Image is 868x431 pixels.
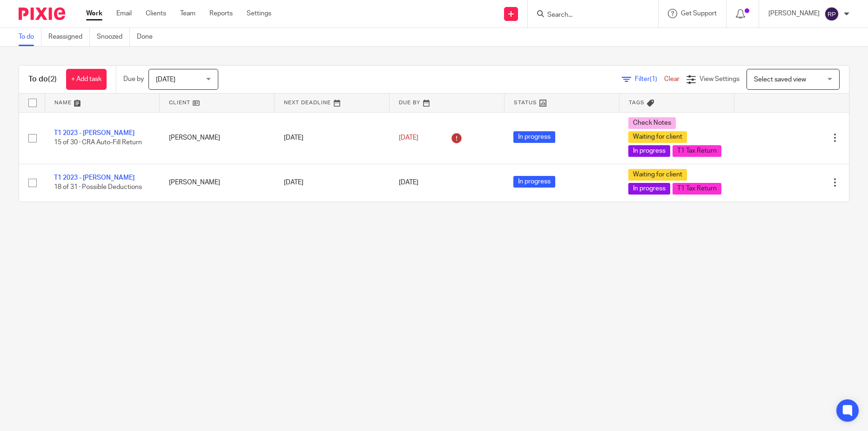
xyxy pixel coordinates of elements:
[97,28,130,46] a: Snoozed
[754,76,806,83] span: Select saved view
[156,76,175,83] span: [DATE]
[628,183,670,195] span: In progress
[513,131,555,143] span: In progress
[628,169,687,181] span: Waiting for client
[399,135,418,141] span: [DATE]
[275,164,390,202] td: [DATE]
[681,10,717,17] span: Get Support
[768,9,820,18] p: [PERSON_NAME]
[19,28,41,46] a: To do
[54,140,142,146] span: 15 of 30 · CRA Auto-Fill Return
[54,184,142,191] span: 18 of 31 · Possible Deductions
[160,112,275,164] td: [PERSON_NAME]
[54,130,135,136] a: T1 2023 - [PERSON_NAME]
[275,112,390,164] td: [DATE]
[628,145,670,157] span: In progress
[664,76,680,82] a: Clear
[700,76,740,82] span: View Settings
[650,76,657,82] span: (1)
[824,7,839,21] img: svg%3E
[19,7,65,20] img: Pixie
[123,74,144,84] p: Due by
[146,9,166,18] a: Clients
[48,75,57,83] span: (2)
[635,76,664,82] span: Filter
[66,69,107,90] a: + Add task
[28,74,57,84] h1: To do
[673,183,721,195] span: T1 Tax Return
[137,28,160,46] a: Done
[628,131,687,143] span: Waiting for client
[209,9,233,18] a: Reports
[116,9,132,18] a: Email
[54,175,135,181] a: T1 2023 - [PERSON_NAME]
[513,176,555,188] span: In progress
[247,9,271,18] a: Settings
[48,28,90,46] a: Reassigned
[629,100,645,105] span: Tags
[546,11,630,20] input: Search
[628,117,676,129] span: Check Notes
[399,179,418,186] span: [DATE]
[86,9,102,18] a: Work
[180,9,195,18] a: Team
[673,145,721,157] span: T1 Tax Return
[160,164,275,202] td: [PERSON_NAME]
